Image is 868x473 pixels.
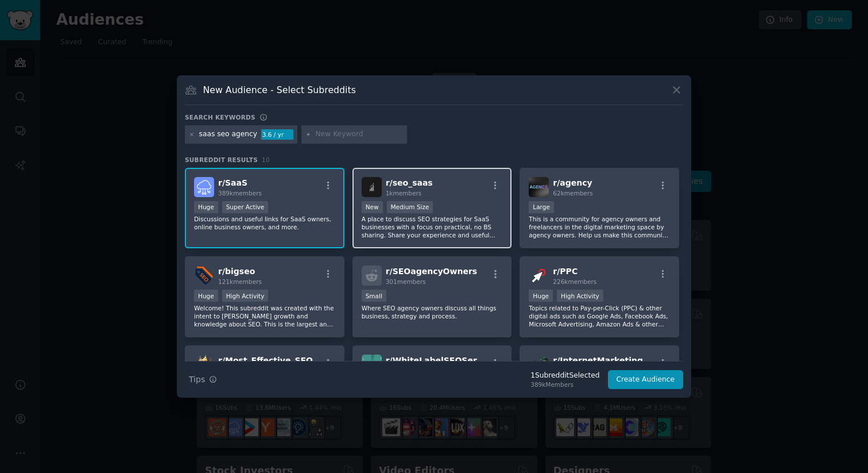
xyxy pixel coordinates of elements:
span: 121k members [218,278,262,285]
span: r/ SEOagencyOwners [386,267,477,276]
div: Small [362,290,386,302]
h3: Search keywords [185,113,255,121]
div: saas seo agency [199,129,258,140]
span: Tips [189,374,205,386]
p: Discussions and useful links for SaaS owners, online business owners, and more. [194,215,335,231]
div: High Activity [557,290,603,302]
img: bigseo [194,266,214,286]
p: Welcome! This subreddit was created with the intent to [PERSON_NAME] growth and knowledge about S... [194,304,335,328]
div: 1 Subreddit Selected [530,371,599,381]
span: r/ InternetMarketing [553,356,643,365]
p: Topics related to Pay-per-Click (PPC) & other digital ads such as Google Ads, Facebook Ads, Micro... [529,304,670,328]
button: Tips [185,370,221,390]
p: A place to discuss SEO strategies for SaaS businesses with a focus on practical, no BS sharing. S... [362,215,503,239]
span: 226k members [553,278,596,285]
span: r/ agency [553,178,592,187]
p: This is a community for agency owners and freelancers in the digital marketing space by agency ow... [529,215,670,239]
div: Huge [194,201,218,213]
span: 1k members [386,190,422,197]
span: r/ bigseo [218,267,255,276]
img: SaaS [194,177,214,197]
div: 389k Members [530,380,599,389]
div: Medium Size [387,201,433,213]
span: Subreddit Results [185,156,258,164]
img: WhiteLabelSEOServices [362,355,382,375]
span: r/ seo_saas [386,178,433,187]
p: Where SEO agency owners discuss all things business, strategy and process. [362,304,503,320]
input: New Keyword [316,129,403,140]
span: r/ PPC [553,267,578,276]
button: Create Audience [608,370,684,390]
div: Super Active [222,201,269,213]
div: High Activity [222,290,269,302]
img: InternetMarketing [529,355,549,375]
span: 62k members [553,190,592,197]
img: Most_Effective_SEO [194,355,214,375]
h3: New Audience - Select Subreddits [203,84,356,96]
span: r/ Most_Effective_SEO [218,356,313,365]
span: 389k members [218,190,262,197]
span: r/ SaaS [218,178,247,187]
span: r/ WhiteLabelSEOServices [386,356,500,365]
div: New [362,201,383,213]
div: 3.6 / yr [261,129,293,140]
img: seo_saas [362,177,382,197]
span: 10 [262,156,270,163]
div: Large [529,201,554,213]
div: Huge [194,290,218,302]
div: Huge [529,290,553,302]
img: PPC [529,266,549,286]
img: agency [529,177,549,197]
span: 301 members [386,278,426,285]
